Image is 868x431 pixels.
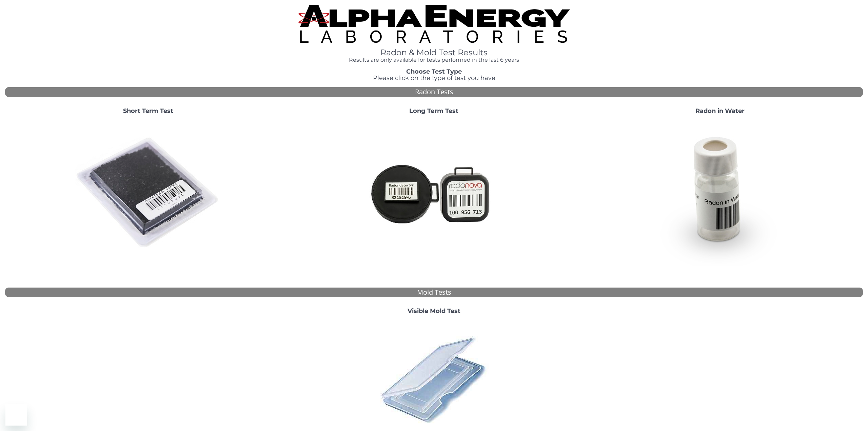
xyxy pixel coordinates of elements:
[262,48,606,57] h1: Radon & Mold Test Results
[262,57,606,63] h4: Results are only available for tests performed in the last 6 years
[5,404,27,426] iframe: Button to launch messaging window
[408,307,460,315] strong: Visible Mold Test
[298,5,570,43] img: TightCrop.jpg
[695,107,745,115] strong: Radon in Water
[361,120,507,266] img: Radtrak2vsRadtrak3.jpg
[409,107,458,115] strong: Long Term Test
[5,87,863,97] div: Radon Tests
[5,288,863,297] div: Mold Tests
[406,68,462,75] strong: Choose Test Type
[123,107,173,115] strong: Short Term Test
[373,74,495,82] span: Please click on the type of test you have
[75,120,221,266] img: ShortTerm.jpg
[647,120,793,266] img: RadoninWater.jpg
